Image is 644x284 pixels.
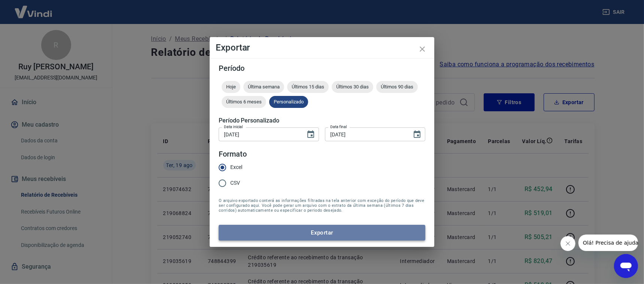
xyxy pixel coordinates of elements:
h5: Período [219,64,425,72]
button: Choose date, selected date is 19 de ago de 2025 [303,127,318,142]
input: DD/MM/YYYY [325,127,407,141]
legend: Formato [219,149,247,160]
iframe: Mensagem da empresa [578,235,638,251]
div: Hoje [222,81,240,93]
span: Últimos 90 dias [376,84,418,90]
h5: Período Personalizado [219,117,425,124]
div: Últimos 15 dias [287,81,329,93]
span: Últimos 30 dias [332,84,373,90]
span: Última semana [243,84,284,90]
span: Olá! Precisa de ajuda? [4,5,63,11]
span: O arquivo exportado conterá as informações filtradas na tela anterior com exceção do período que ... [219,198,425,213]
div: Personalizado [269,96,308,108]
iframe: Botão para abrir a janela de mensagens [614,254,638,278]
div: Última semana [243,81,284,93]
button: Exportar [219,225,425,241]
span: Excel [230,163,242,171]
button: close [413,40,431,58]
label: Data inicial [224,124,243,130]
div: Últimos 90 dias [376,81,418,93]
h4: Exportar [216,43,428,52]
input: DD/MM/YYYY [219,127,300,141]
div: Últimos 6 meses [222,96,266,108]
button: Choose date, selected date is 19 de ago de 2025 [410,127,425,142]
span: Últimos 6 meses [222,99,266,105]
div: Últimos 30 dias [332,81,373,93]
span: Hoje [222,84,240,90]
span: CSV [230,179,240,187]
iframe: Fechar mensagem [561,236,575,251]
span: Personalizado [269,99,308,105]
span: Últimos 15 dias [287,84,329,90]
label: Data final [330,124,347,130]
